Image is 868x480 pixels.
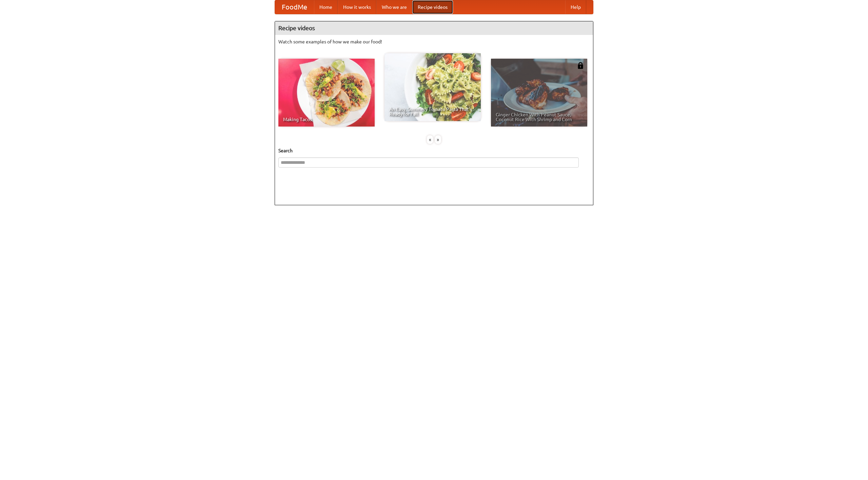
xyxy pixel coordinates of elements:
a: Recipe videos [412,0,453,14]
a: FoodMe [275,0,314,14]
a: An Easy, Summery Tomato Pasta That's Ready for Fall [384,53,481,121]
span: Making Tacos [283,117,370,122]
a: Who we are [376,0,412,14]
p: Watch some examples of how we make our food! [278,38,590,45]
img: 483408.png [577,62,584,69]
div: » [435,135,441,144]
a: Home [314,0,338,14]
span: An Easy, Summery Tomato Pasta That's Ready for Fall [389,107,476,116]
a: How it works [338,0,376,14]
h5: Search [278,147,590,154]
h4: Recipe videos [275,21,593,35]
div: « [427,135,433,144]
a: Help [565,0,586,14]
a: Making Tacos [278,59,375,127]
